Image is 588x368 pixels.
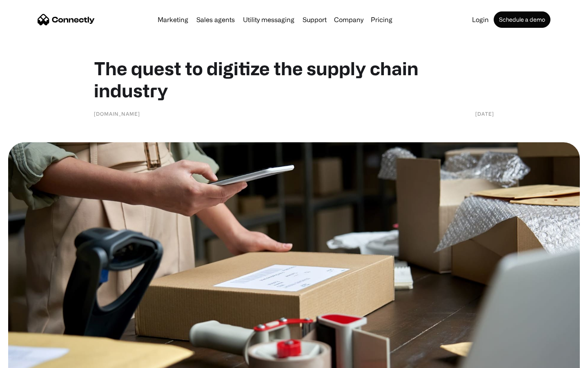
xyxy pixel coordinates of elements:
[154,16,192,23] a: Marketing
[94,110,140,118] div: [DOMAIN_NAME]
[469,16,492,23] a: Login
[193,16,238,23] a: Sales agents
[494,11,550,28] a: Schedule a demo
[475,110,494,118] div: [DATE]
[240,16,298,23] a: Utility messaging
[334,14,363,25] div: Company
[94,57,494,101] h1: The quest to digitize the supply chain industry
[299,16,330,23] a: Support
[367,16,396,23] a: Pricing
